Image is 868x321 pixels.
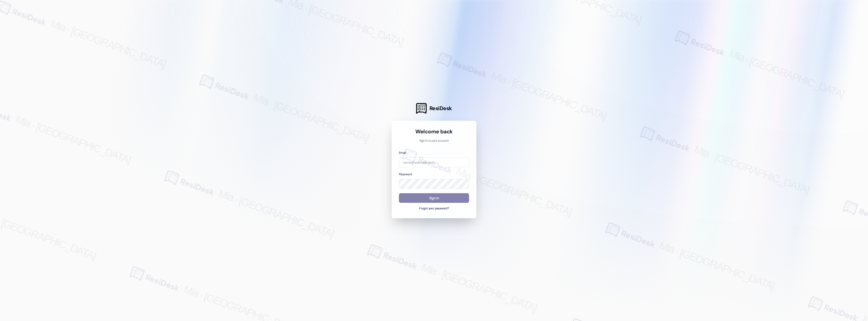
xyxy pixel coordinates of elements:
[399,157,469,167] input: name@example.com
[399,151,406,155] label: Email
[399,139,469,143] p: Sign in to your account
[399,193,469,203] button: Sign In
[399,172,412,176] label: Password
[399,206,469,211] button: Forgot your password?
[429,105,452,112] span: ResiDesk
[399,128,469,135] h1: Welcome back
[416,103,427,114] img: ResiDesk Logo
